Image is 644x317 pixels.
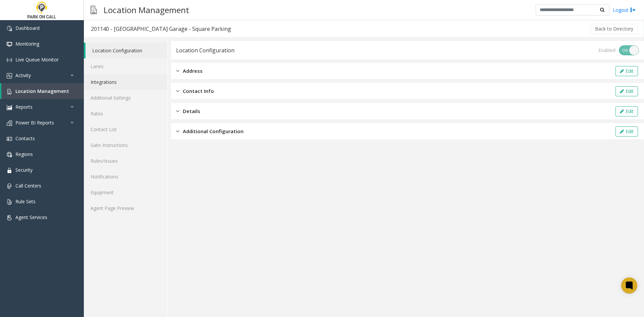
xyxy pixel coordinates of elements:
[84,106,167,121] a: Rates
[615,126,638,137] button: Edit
[7,57,12,63] img: 'icon'
[15,88,69,94] span: Location Management
[630,6,636,13] img: logout
[176,67,179,75] img: closed
[176,107,179,115] img: closed
[84,153,167,169] a: Rules/Issues
[91,24,231,33] div: 201140 - [GEOGRAPHIC_DATA] Garage - Square Parking
[84,169,167,184] a: Notifications
[15,214,47,220] span: Agent Services
[7,136,12,142] img: 'icon'
[183,107,200,115] span: Details
[7,183,12,189] img: 'icon'
[176,46,234,55] div: Location Configuration
[15,151,33,157] span: Regions
[7,215,12,220] img: 'icon'
[7,26,12,31] img: 'icon'
[7,73,12,78] img: 'icon'
[86,43,167,58] a: Location Configuration
[15,41,39,47] span: Monitoring
[84,58,167,74] a: Lanes
[7,199,12,205] img: 'icon'
[183,87,214,95] span: Contact Info
[183,67,203,75] span: Address
[613,6,636,13] a: Logout
[100,2,193,18] h3: Location Management
[15,198,36,205] span: Rule Sets
[91,2,97,18] img: pageIcon
[7,152,12,157] img: 'icon'
[15,25,40,31] span: Dashboard
[7,89,12,94] img: 'icon'
[7,105,12,110] img: 'icon'
[15,182,41,189] span: Call Centers
[7,168,12,173] img: 'icon'
[84,184,167,200] a: Equipment
[84,121,167,137] a: Contact List
[84,74,167,90] a: Integrations
[176,87,179,95] img: closed
[84,137,167,153] a: Gate Instructions
[176,127,179,135] img: closed
[598,47,615,54] div: Enabled
[183,127,244,135] span: Additional Configuration
[615,66,638,76] button: Edit
[15,56,59,63] span: Live Queue Monitor
[15,167,33,173] span: Security
[84,200,167,216] a: Agent Page Preview
[15,72,31,78] span: Activity
[1,83,84,99] a: Location Management
[7,42,12,47] img: 'icon'
[15,104,33,110] span: Reports
[84,90,167,106] a: Additional Settings
[15,119,54,126] span: Power BI Reports
[615,106,638,116] button: Edit
[15,135,35,142] span: Contacts
[7,120,12,126] img: 'icon'
[615,86,638,96] button: Edit
[591,24,638,34] button: Back to Directory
